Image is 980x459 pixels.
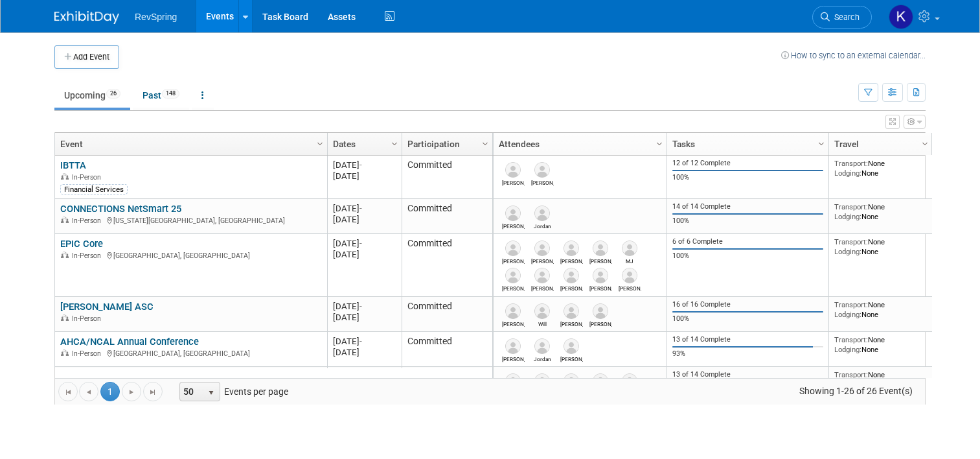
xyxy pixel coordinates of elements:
a: Past148 [133,83,189,108]
span: Showing 1-26 of 26 Event(s) [788,382,925,400]
div: 16 of 16 Complete [672,300,824,309]
img: Jennifer Hartzler [564,268,579,283]
img: Monica Agate [622,268,637,283]
img: Jeff Borja [505,162,521,178]
a: Event [60,133,319,155]
span: Events per page [163,382,301,401]
a: Column Settings [653,133,667,152]
img: Jordan Sota [534,338,550,354]
a: Column Settings [479,133,493,152]
img: Jeff Buschow [505,268,521,283]
div: 12 of 12 Complete [672,159,824,168]
div: David McCullough [589,283,612,292]
div: Nicole Rogas [560,256,583,265]
div: Jordan Sota [531,354,554,362]
img: Scott Cyliax [534,268,550,283]
div: 6 of 6 Complete [672,237,824,246]
a: Tasks [672,133,820,155]
div: Will Spears [531,319,554,327]
span: Column Settings [816,139,826,149]
span: In-Person [72,217,105,225]
span: 1 [100,382,120,401]
img: In-Person Event [61,252,69,258]
div: Scott Cyliax [531,283,554,292]
img: MJ Valeri [622,241,637,256]
img: In-Person Event [61,173,69,180]
span: In-Person [72,349,105,358]
a: Go to the last page [143,382,163,401]
td: Committed [402,367,492,402]
div: James (Jim) Hosty [502,319,525,327]
img: Candy Edie [593,373,608,389]
div: [DATE] [333,312,396,323]
img: In-Person Event [61,217,69,223]
div: None None [834,370,928,389]
div: Matthew Radley [560,354,583,362]
span: select [206,388,216,398]
img: Jordan Sota [534,206,550,221]
span: Column Settings [389,139,400,149]
span: - [359,336,362,346]
img: Eric Langlee [505,338,521,354]
a: Dates [333,133,393,155]
div: Eric Langlee [502,221,525,230]
div: 13 of 14 Complete [672,335,824,344]
span: Column Settings [654,139,665,149]
img: Raymond Vogel [564,303,579,319]
div: [DATE] [333,249,396,260]
td: Committed [402,297,492,332]
img: ExhibitDay [54,11,119,24]
span: Search [830,12,860,22]
img: Patrick Kimpler [534,373,550,389]
a: Travel [834,133,924,155]
img: Casey Williams [505,241,521,256]
span: 148 [162,89,179,99]
div: None None [834,335,928,354]
a: How to sync to an external calendar... [781,51,926,60]
span: Go to the first page [63,387,73,397]
span: Column Settings [480,139,490,149]
span: 26 [106,89,120,99]
div: Eric Langlee [502,354,525,362]
a: IBTTA [60,159,86,171]
img: Matthew Radley [564,338,579,354]
div: 14 of 14 Complete [672,202,824,211]
span: Transport: [834,300,868,309]
a: Go to the next page [122,382,141,401]
div: Jeff Buschow [502,283,525,292]
img: David McCullough [593,268,608,283]
div: Jennifer Hartzler [560,283,583,292]
a: AHCA/NCAL Annual Conference [60,336,199,347]
span: RevSpring [135,12,177,22]
span: Column Settings [315,139,325,149]
div: [DATE] [333,159,396,171]
div: [DATE] [333,336,396,347]
span: Go to the previous page [84,387,94,397]
div: Chris Cochran [531,178,554,186]
a: Column Settings [918,133,933,152]
div: Jordan Sota [531,221,554,230]
a: Column Settings [388,133,402,152]
a: Search [812,6,872,29]
img: Eric Langlee [505,206,521,221]
span: - [359,160,362,170]
div: Casey Williams [502,256,525,265]
span: - [359,239,362,248]
span: Go to the next page [126,387,137,397]
img: In-Person Event [61,314,69,321]
span: Transport: [834,237,868,246]
div: 100% [672,217,824,226]
div: Adam Sanborn [589,319,612,327]
span: Lodging: [834,310,861,319]
div: 93% [672,349,824,359]
span: Lodging: [834,247,861,256]
div: Kennon Askew [531,256,554,265]
a: EPIC Core [60,238,103,250]
span: 50 [180,383,202,401]
div: Jeff Borja [502,178,525,186]
div: None None [834,237,928,256]
a: [PERSON_NAME] ASC [60,301,154,312]
span: - [359,301,362,311]
span: In-Person [72,314,105,323]
img: Chris Cochran [534,162,550,178]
